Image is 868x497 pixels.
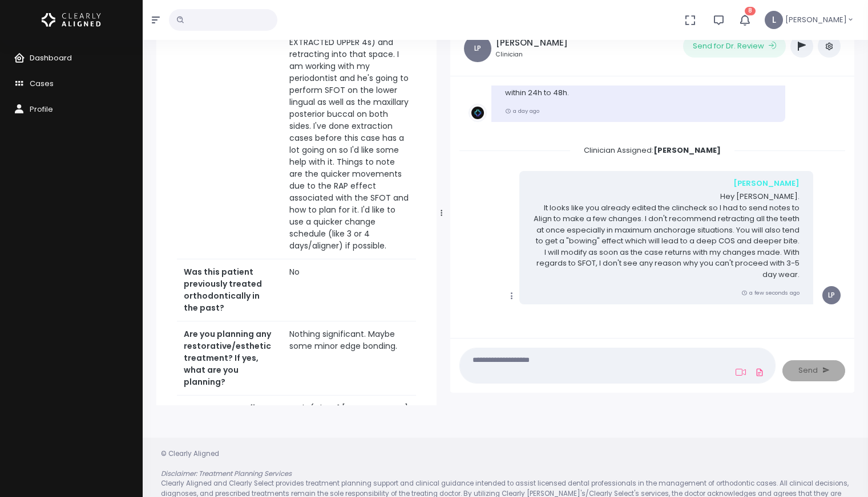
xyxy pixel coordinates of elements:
span: LP [464,35,491,62]
button: Send for Dr. Review [683,35,786,58]
div: scrollable content [459,85,845,327]
span: [PERSON_NAME] [785,14,847,26]
span: Clinician Assigned: [570,141,734,159]
div: [PERSON_NAME] [533,178,800,189]
small: a few seconds ago [741,289,800,296]
span: L [765,11,783,29]
b: [PERSON_NAME] [653,145,721,156]
td: No [282,259,416,321]
th: Do you want to fix to Class 1 occlusion? [177,396,282,434]
a: Add Loom Video [733,368,748,377]
span: Dashboard [30,52,72,63]
span: 8 [745,7,756,15]
a: Add Files [753,362,766,382]
em: Disclaimer: Treatment Planning Services [161,469,292,478]
td: Nothing significant. Maybe some minor edge bonding. [282,321,416,396]
td: Both (Class 1 [MEDICAL_DATA] & Class 1 Canine) [282,396,416,434]
th: Are you planning any restorative/esthetic treatment? If yes, what are you planning? [177,321,282,396]
img: Logo Horizontal [42,8,101,32]
span: Profile [30,104,53,115]
h5: [PERSON_NAME] [496,38,568,48]
span: Cases [30,78,54,89]
span: LP [822,286,841,304]
p: Hey [PERSON_NAME]. It looks like you already edited the clincheck so I had to send notes to Align... [533,191,800,280]
small: a day ago [505,107,539,115]
th: Was this patient previously treated orthodontically in the past? [177,259,282,321]
small: Clinician [496,50,568,59]
div: scrollable content [156,21,437,405]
